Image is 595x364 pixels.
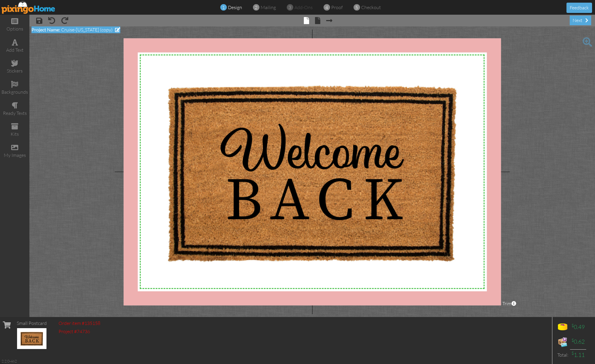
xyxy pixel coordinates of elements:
[17,328,46,349] img: 20220708-150444-62b7ac37e2e8-250.jpg
[557,336,569,348] img: expense-icon.png
[570,335,586,349] td: 0.62
[570,16,591,25] div: next
[571,338,574,343] sup: $
[294,4,313,10] span: add-ons
[61,27,113,33] span: Cruise-[US_STATE] (copy)
[228,4,242,10] span: design
[557,321,569,333] img: points-icon.png
[17,320,47,327] div: Small Postcard
[1,1,56,14] img: pixingo logo
[59,320,100,327] div: Order item #135158
[555,349,570,360] td: Total:
[261,4,276,10] span: mailing
[255,4,257,11] span: 2
[361,4,381,10] span: checkout
[571,323,574,328] sup: $
[31,27,60,32] span: Project Name:
[59,328,100,335] div: Project #74736
[1,358,17,364] div: 2.2.0-462
[570,349,586,360] td: 1.11
[331,4,343,10] span: proof
[222,4,225,11] span: 1
[571,350,574,355] sup: $
[570,320,586,335] td: 0.49
[502,300,516,307] span: Trim
[566,3,592,13] button: Feedback
[325,4,328,11] span: 4
[355,4,358,11] span: 5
